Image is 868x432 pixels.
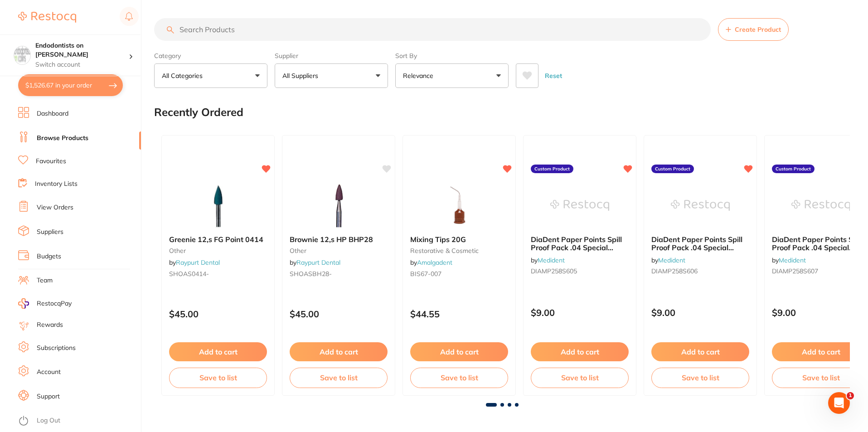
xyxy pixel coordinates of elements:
[290,342,388,361] button: Add to cart
[296,258,340,267] a: Raypurt Dental
[410,342,508,361] button: Add to cart
[275,52,388,60] label: Supplier
[162,71,206,80] p: All Categories
[37,252,61,261] a: Budgets
[410,368,508,388] button: Save to list
[176,258,220,267] a: Raypurt Dental
[651,256,685,264] span: by
[651,342,749,361] button: Add to cart
[772,256,806,264] span: by
[37,228,63,237] a: Suppliers
[410,247,508,254] small: restorative & cosmetic
[169,270,267,277] small: SHOAS0414-
[651,307,749,318] p: $9.00
[18,298,72,309] a: RestocqPay
[290,235,388,243] b: Brownie 12,s HP BHP28
[37,344,76,353] a: Subscriptions
[290,270,388,277] small: SHOASBH28-
[154,63,267,88] button: All Categories
[671,183,730,228] img: DiaDent Paper Points Spill Proof Pack .04 Special Taper No. 30 Blue (100)
[18,414,138,428] button: Log Out
[37,320,63,330] a: Rewards
[651,267,749,275] small: DIAMP258S606
[410,258,452,267] span: by
[18,74,123,96] button: $1,526.67 in your order
[154,18,711,41] input: Search Products
[37,368,61,377] a: Account
[542,63,565,88] button: Reset
[828,392,850,414] iframe: Intercom live chat
[37,203,73,212] a: View Orders
[410,270,508,277] small: BIS67-007
[154,52,267,60] label: Category
[531,368,629,388] button: Save to list
[290,258,340,267] span: by
[779,256,806,264] a: Medident
[735,26,781,33] span: Create Product
[290,368,388,388] button: Save to list
[275,63,388,88] button: All Suppliers
[282,71,322,80] p: All Suppliers
[154,106,243,119] h2: Recently Ordered
[531,165,573,174] label: Custom Product
[550,183,609,228] img: DiaDent Paper Points Spill Proof Pack .04 Special Taper No. 25 Red (100)
[290,247,388,254] small: other
[18,12,76,23] img: Restocq Logo
[37,134,88,143] a: Browse Products
[791,183,850,228] img: DiaDent Paper Points Spill Proof Pack .04 Special Taper No. 35 Green (100)
[189,183,247,228] img: Greenie 12,s FG Point 0414
[169,368,267,388] button: Save to list
[847,392,854,399] span: 1
[658,256,685,264] a: Medident
[169,235,267,243] b: Greenie 12,s FG Point 0414
[531,256,565,264] span: by
[18,7,76,28] a: Restocq Logo
[36,157,66,166] a: Favourites
[538,256,565,264] a: Medident
[37,416,60,425] a: Log Out
[395,52,509,60] label: Sort By
[403,71,437,80] p: Relevance
[531,235,629,252] b: DiaDent Paper Points Spill Proof Pack .04 Special Taper No. 25 Red (100)
[18,298,29,309] img: RestocqPay
[169,309,267,319] p: $45.00
[772,165,815,174] label: Custom Product
[417,258,452,267] a: Amalgadent
[309,183,368,228] img: Brownie 12,s HP BHP28
[395,63,509,88] button: Relevance
[169,258,220,267] span: by
[37,299,72,308] span: RestocqPay
[35,60,129,69] p: Switch account
[35,41,129,59] h4: Endodontists on Collins
[531,342,629,361] button: Add to cart
[651,235,749,252] b: DiaDent Paper Points Spill Proof Pack .04 Special Taper No. 30 Blue (100)
[37,392,60,401] a: Support
[290,309,388,319] p: $45.00
[37,109,68,118] a: Dashboard
[37,276,53,285] a: Team
[718,18,789,41] button: Create Product
[14,46,30,63] img: Endodontists on Collins
[410,309,508,319] p: $44.55
[410,235,508,243] b: Mixing Tips 20G
[651,368,749,388] button: Save to list
[169,342,267,361] button: Add to cart
[35,180,78,189] a: Inventory Lists
[531,267,629,275] small: DIAMP258S605
[531,307,629,318] p: $9.00
[651,165,694,174] label: Custom Product
[169,247,267,254] small: other
[430,183,489,228] img: Mixing Tips 20G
